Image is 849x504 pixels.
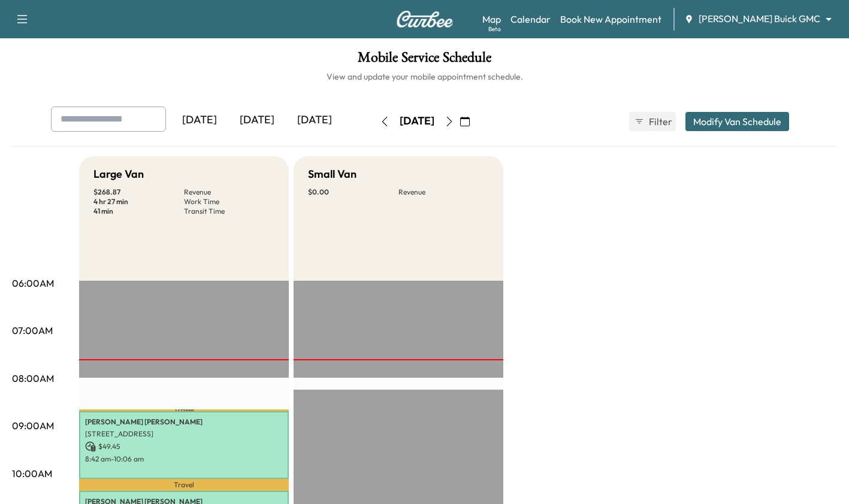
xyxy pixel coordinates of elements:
[85,417,283,427] p: [PERSON_NAME] [PERSON_NAME]
[184,197,274,207] p: Work Time
[308,166,356,183] h5: Small Van
[685,112,789,131] button: Modify Van Schedule
[308,187,398,197] p: $ 0.00
[560,12,661,26] a: Book New Appointment
[12,418,54,433] p: 09:00AM
[171,107,228,134] div: [DATE]
[12,323,53,338] p: 07:00AM
[85,441,283,452] p: $ 49.45
[649,114,670,129] span: Filter
[12,466,52,481] p: 10:00AM
[93,187,184,197] p: $ 268.87
[79,409,289,411] p: Travel
[93,166,144,183] h5: Large Van
[398,187,489,197] p: Revenue
[12,50,837,71] h1: Mobile Service Schedule
[93,197,184,207] p: 4 hr 27 min
[482,12,501,26] a: MapBeta
[488,25,501,34] div: Beta
[510,12,551,26] a: Calendar
[286,107,343,134] div: [DATE]
[85,429,283,439] p: [STREET_ADDRESS]
[184,207,274,216] p: Transit Time
[85,454,283,464] p: 8:42 am - 10:06 am
[629,112,676,131] button: Filter
[400,114,434,129] div: [DATE]
[184,187,274,197] p: Revenue
[79,479,289,491] p: Travel
[228,107,286,134] div: [DATE]
[12,276,54,290] p: 06:00AM
[12,71,837,83] h6: View and update your mobile appointment schedule.
[396,11,454,28] img: Curbee Logo
[12,371,54,385] p: 08:00AM
[699,12,820,26] span: [PERSON_NAME] Buick GMC
[93,207,184,216] p: 41 min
